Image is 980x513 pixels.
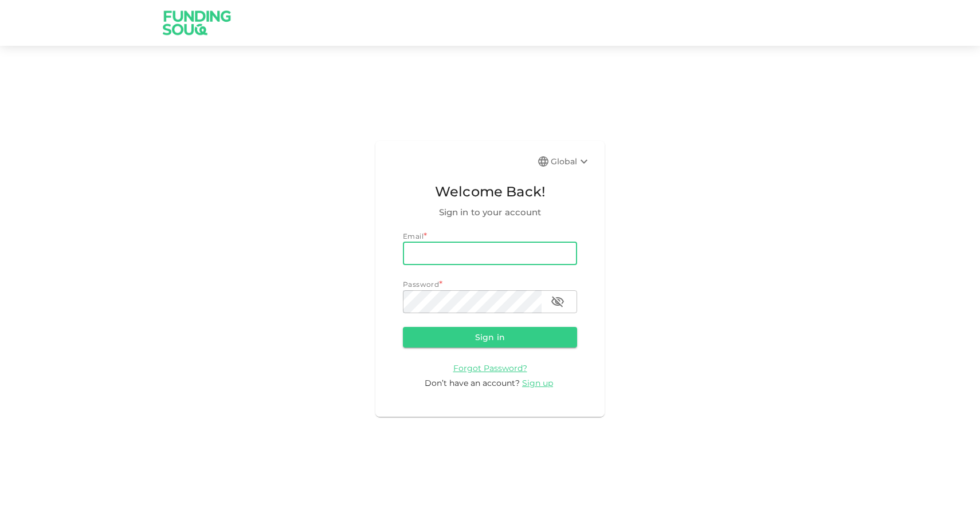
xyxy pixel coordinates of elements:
span: Forgot Password? [453,363,527,373]
span: Password [403,280,439,289]
div: Global [551,155,591,168]
span: Sign in to your account [403,206,577,219]
span: Welcome Back! [403,181,577,203]
span: Email [403,232,424,240]
span: Sign up [522,378,553,388]
button: Sign in [403,327,577,348]
span: Don’t have an account? [425,378,520,388]
input: email [403,242,577,265]
a: Forgot Password? [453,362,527,373]
input: password [403,290,542,313]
